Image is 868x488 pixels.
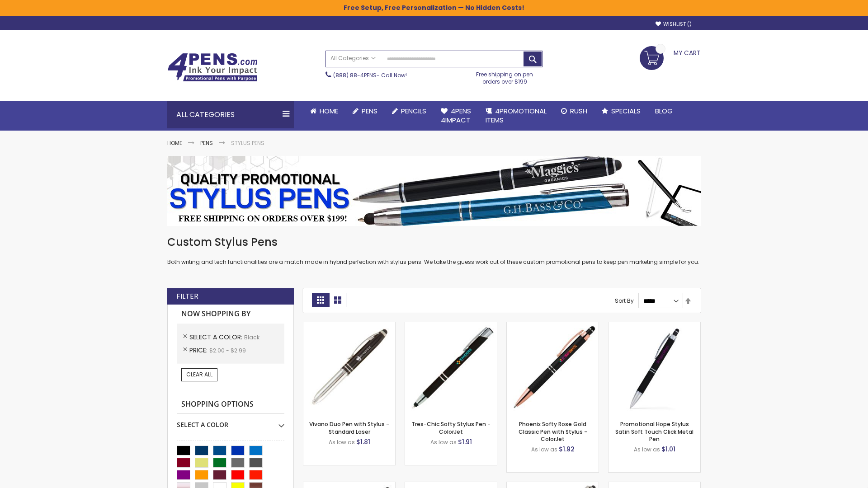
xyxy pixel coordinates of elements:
span: As low as [634,446,660,453]
span: - Call Now! [333,71,407,79]
span: As low as [329,438,355,446]
div: All Categories [167,101,294,128]
span: All Categories [330,55,376,62]
a: 4PROMOTIONALITEMS [478,101,554,131]
span: As low as [430,438,457,446]
a: Vivano Duo Pen with Stylus - Standard Laser [309,420,389,435]
span: 4PROMOTIONAL ITEMS [486,106,547,125]
img: Phoenix Softy Rose Gold Classic Pen with Stylus - ColorJet-Black [507,322,599,414]
span: Specials [611,106,641,116]
span: Clear All [186,371,212,378]
a: Blog [648,101,680,121]
img: 4Pens Custom Pens and Promotional Products [167,53,258,82]
a: Promotional Hope Stylus Satin Soft Touch Click Metal Pen [615,420,693,442]
a: Home [167,139,182,147]
a: Wishlist [656,21,692,28]
label: Sort By [615,297,634,305]
div: Free shipping on pen orders over $199 [467,67,543,85]
span: Rush [570,106,587,116]
img: Tres-Chic Softy Stylus Pen - ColorJet-Black [405,322,497,414]
strong: Filter [176,291,198,301]
strong: Stylus Pens [231,139,264,147]
strong: Grid [312,293,329,307]
a: 4Pens4impact [434,101,478,131]
img: Vivano Duo Pen with Stylus - Standard Laser-Black [303,322,395,414]
h1: Custom Stylus Pens [167,235,701,249]
span: As low as [531,446,557,453]
span: Select A Color [189,333,244,342]
span: $1.81 [356,437,370,446]
span: Pens [362,106,377,116]
span: Pencils [401,106,426,116]
a: Home [303,101,345,121]
span: $1.92 [559,445,575,454]
img: Stylus Pens [167,156,701,226]
a: Promotional Hope Stylus Satin Soft Touch Click Metal Pen-Black [609,322,700,329]
span: Blog [655,106,673,116]
a: Pens [200,139,213,147]
a: (888) 88-4PENS [333,71,377,79]
span: $2.00 - $2.99 [209,347,246,354]
a: Pencils [385,101,434,121]
strong: Now Shopping by [177,305,284,324]
span: Black [244,333,259,341]
a: Pens [345,101,385,121]
a: Vivano Duo Pen with Stylus - Standard Laser-Black [303,322,395,329]
span: $1.01 [661,445,675,454]
a: Tres-Chic Softy Stylus Pen - ColorJet [411,420,491,435]
a: Tres-Chic Softy Stylus Pen - ColorJet-Black [405,322,497,329]
a: Clear All [181,368,217,381]
span: $1.91 [458,437,472,446]
a: Phoenix Softy Rose Gold Classic Pen with Stylus - ColorJet [519,420,587,442]
a: All Categories [326,51,380,66]
span: 4Pens 4impact [441,106,471,125]
a: Rush [554,101,594,121]
a: Phoenix Softy Rose Gold Classic Pen with Stylus - ColorJet-Black [507,322,599,329]
strong: Shopping Options [177,395,284,414]
span: Home [320,106,338,116]
div: Both writing and tech functionalities are a match made in hybrid perfection with stylus pens. We ... [167,235,701,266]
div: Select A Color [177,414,284,429]
img: Promotional Hope Stylus Satin Soft Touch Click Metal Pen-Black [609,322,700,414]
span: Price [189,346,209,355]
a: Specials [594,101,648,121]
